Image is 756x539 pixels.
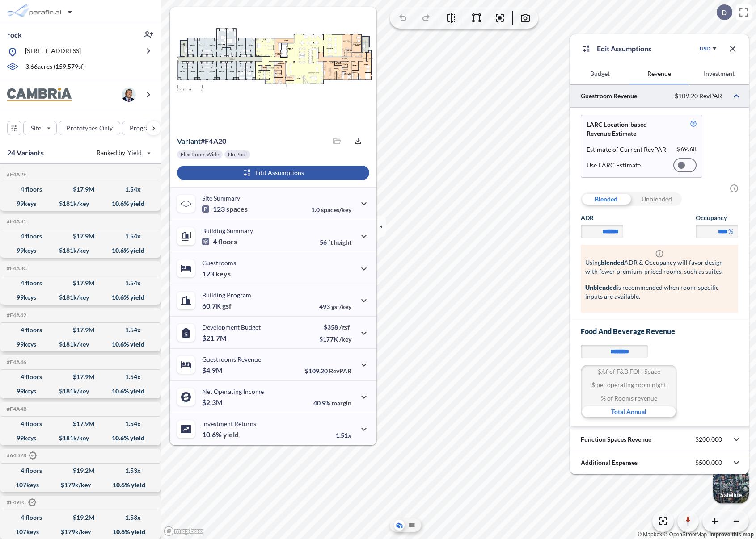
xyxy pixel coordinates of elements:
div: Total Annual [581,405,677,418]
p: $358 [319,323,351,331]
span: RevPAR [329,367,351,375]
span: margin [332,399,351,407]
p: Guestrooms Revenue [202,355,261,363]
h5: Click to copy the code [5,359,26,365]
p: $4.9M [202,366,224,375]
span: Unblended [585,284,617,291]
h5: Click to copy the code [5,312,26,318]
p: Flex Room Wide [181,151,219,158]
p: Use LARC Estimate [587,161,641,169]
label: Occupancy [696,213,738,222]
p: $200,000 [695,435,722,443]
p: Guestrooms [202,259,236,267]
img: BrandImage [7,88,72,102]
p: 123 [202,269,231,278]
span: /key [339,335,351,343]
p: 493 [319,303,351,310]
span: spaces/key [321,206,351,213]
p: 1.0 [311,206,351,213]
span: gsf [222,301,232,310]
label: ADR [581,213,623,222]
a: Improve this map [710,531,754,538]
label: % [728,227,733,236]
p: Site [31,124,41,133]
p: $500,000 [695,459,722,467]
p: 60.7K [202,301,232,310]
p: rock [7,30,22,40]
p: $109.20 [305,367,351,375]
p: [STREET_ADDRESS] [25,46,81,58]
p: Net Operating Income [202,388,264,395]
span: height [334,238,351,246]
h5: Click to copy the code [5,499,36,507]
div: % of Rooms revenue [581,392,677,405]
p: $ 69.68 [677,145,697,154]
p: Edit Assumptions [597,43,651,54]
p: $21.7M [202,334,228,343]
span: Variant [177,137,201,145]
p: No Pool [228,151,247,158]
span: ? [730,184,738,192]
span: blended [601,259,624,266]
p: Estimate of Current RevPAR [587,145,667,154]
button: Site [23,121,57,135]
img: user logo [122,88,136,102]
span: ft [328,238,333,246]
div: $ per operating room night [581,378,677,392]
a: OpenStreetMap [663,531,707,538]
span: /gsf [339,323,350,331]
p: Building Summary [202,227,253,234]
a: Mapbox [638,531,662,538]
button: Prototypes Only [59,121,120,135]
p: Building Program [202,291,251,299]
div: $/sf of F&B FOH Space [581,365,677,378]
button: Switcher ImageSatellite [713,468,749,503]
p: Prototypes Only [66,124,113,133]
p: Development Budget [202,323,261,331]
p: Function Spaces Revenue [581,435,651,444]
p: Additional Expenses [581,458,638,467]
div: Blended [581,192,631,206]
span: gsf/key [331,303,351,310]
a: Mapbox homepage [164,526,203,536]
h5: Click to copy the code [5,265,27,272]
p: 4 [202,237,237,246]
p: 3.66 acres ( 159,579 sf) [25,62,85,72]
p: # f4a20 [177,137,226,146]
p: Site Summary [202,194,240,202]
h5: Click to copy the code [5,452,37,460]
p: is recommended when room-specific inputs are available. [585,283,734,301]
span: Yield [127,148,142,157]
p: D [722,8,727,17]
p: $177K [319,335,351,343]
p: 10.6% [202,430,239,439]
p: 56 [320,238,351,246]
button: Aerial View [394,520,405,531]
span: spaces [226,205,248,213]
p: Satellite [720,491,742,498]
button: Budget [570,63,629,84]
span: keys [215,269,231,278]
h3: Food and Beverage Revenue [581,327,738,336]
p: $2.3M [202,398,224,407]
div: USD [700,45,710,52]
p: 40.9% [313,399,351,407]
button: Ranked by Yield [89,146,156,160]
h5: Click to copy the code [5,218,26,225]
h5: Click to copy the code [5,171,26,178]
img: Switcher Image [713,468,749,503]
p: 123 [202,205,248,213]
span: floors [218,237,237,246]
p: Using ADR & Occupancy will favor design with fewer premium-priced rooms, such as suites. [585,258,734,276]
button: Program [122,121,170,135]
h5: Click to copy the code [5,406,27,412]
p: 24 Variants [7,147,44,158]
button: Revenue [629,63,689,84]
p: 1.51x [336,431,351,439]
p: LARC Location-based Revenue Estimate [587,120,669,138]
div: Unblended [631,192,682,206]
span: yield [223,430,239,439]
button: Edit Assumptions [177,166,369,180]
button: Site Plan [406,520,417,531]
p: Program [130,124,155,133]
